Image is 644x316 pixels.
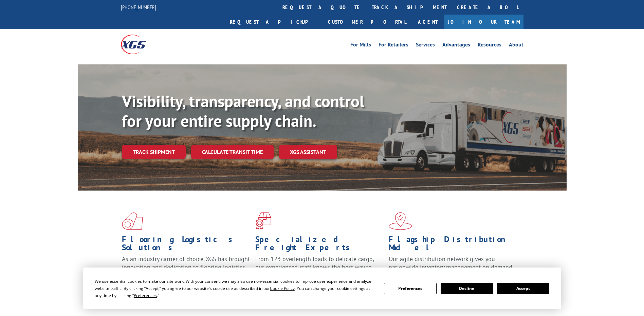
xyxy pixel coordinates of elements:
a: XGS ASSISTANT [279,145,337,159]
p: From 123 overlength loads to delicate cargo, our experienced staff knows the best way to move you... [255,255,384,285]
img: xgs-icon-flagship-distribution-model-red [389,212,412,230]
a: Track shipment [122,145,186,159]
span: Our agile distribution network gives you nationwide inventory management on demand. [389,255,514,271]
a: Services [416,42,435,50]
button: Decline [441,283,493,294]
b: Visibility, transparency, and control for your entire supply chain. [122,91,364,131]
a: [PHONE_NUMBER] [121,4,156,11]
span: Cookie Policy [270,285,295,291]
a: About [509,42,523,50]
h1: Flagship Distribution Model [389,235,517,255]
div: We use essential cookies to make our site work. With your consent, we may also use non-essential ... [95,278,376,299]
h1: Flooring Logistics Solutions [122,235,250,255]
button: Preferences [384,283,436,294]
a: Agent [411,15,444,29]
a: Resources [478,42,501,50]
h1: Specialized Freight Experts [255,235,384,255]
button: Accept [497,283,549,294]
a: Customer Portal [323,15,411,29]
span: As an industry carrier of choice, XGS has brought innovation and dedication to flooring logistics... [122,255,250,279]
a: Request a pickup [225,15,323,29]
div: Cookie Consent Prompt [83,268,561,309]
a: For Mills [350,42,371,50]
span: Preferences [134,293,157,298]
a: Join Our Team [444,15,523,29]
img: xgs-icon-focused-on-flooring-red [255,212,271,230]
a: Advantages [442,42,470,50]
img: xgs-icon-total-supply-chain-intelligence-red [122,212,143,230]
a: Calculate transit time [191,145,274,159]
a: For Retailers [379,42,408,50]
